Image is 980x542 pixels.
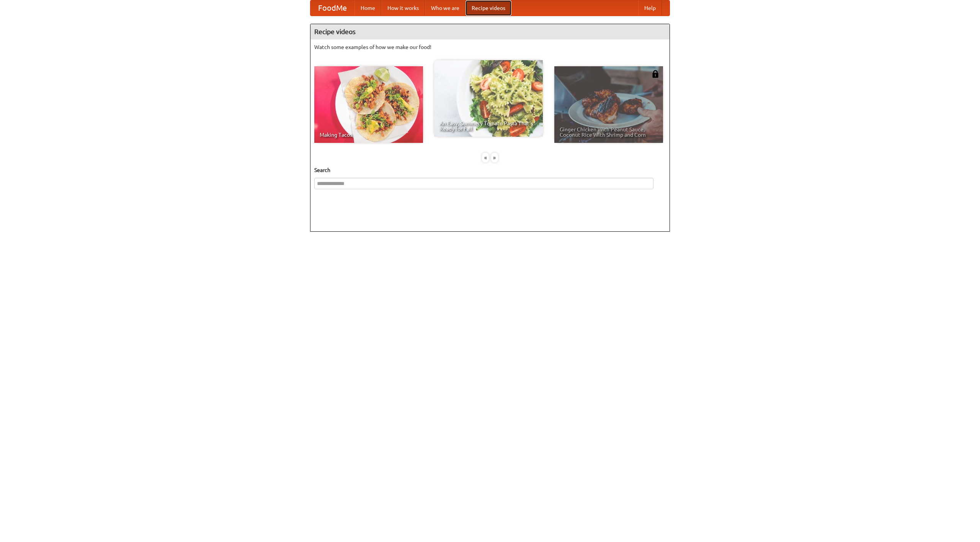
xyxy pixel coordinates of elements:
a: Help [638,0,662,16]
a: Recipe videos [465,0,511,16]
p: Watch some examples of how we make our food! [314,43,666,51]
h4: Recipe videos [310,24,670,39]
a: An Easy, Summery Tomato Pasta That's Ready for Fall [434,60,543,137]
a: Home [354,0,381,16]
a: Who we are [425,0,465,16]
div: « [482,153,489,162]
a: How it works [381,0,425,16]
img: 483408.png [652,70,659,78]
a: FoodMe [310,0,354,16]
div: » [491,153,498,162]
span: Making Tacos [320,132,418,138]
span: An Easy, Summery Tomato Pasta That's Ready for Fall [439,121,537,131]
a: Making Tacos [314,66,423,143]
h5: Search [314,166,666,174]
